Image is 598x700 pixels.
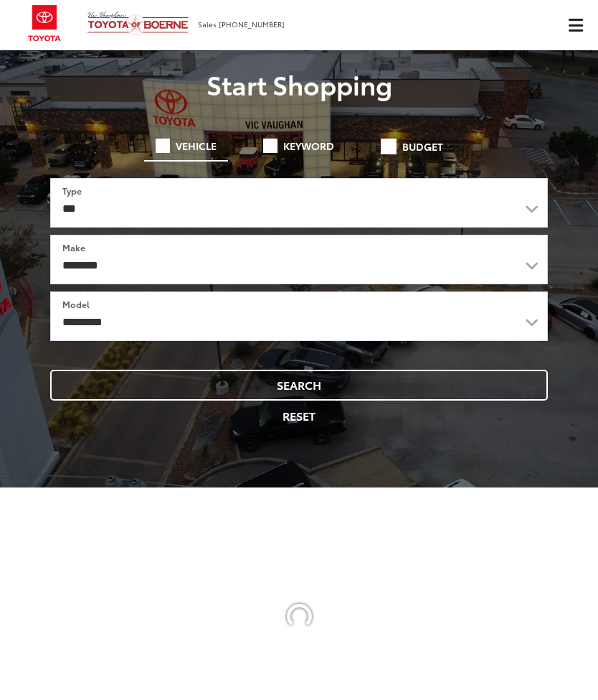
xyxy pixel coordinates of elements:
span: Keyword [283,141,334,151]
span: Budget [402,141,443,151]
label: Make [62,241,85,253]
button: Reset [50,401,548,431]
label: Type [62,185,82,197]
span: [PHONE_NUMBER] [219,19,285,29]
button: Search [50,370,548,401]
label: Model [62,298,90,310]
span: Vehicle [176,141,217,151]
span: Sales [198,19,217,29]
img: Vic Vaughan Toyota of Boerne [87,11,189,36]
p: Start Shopping [11,70,587,98]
